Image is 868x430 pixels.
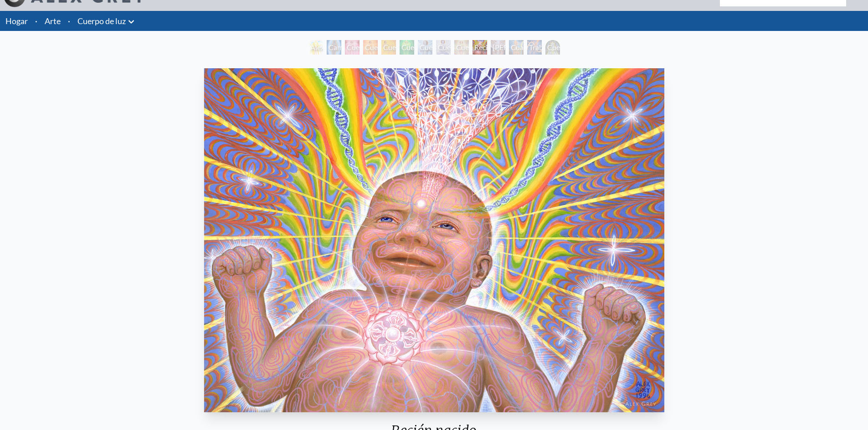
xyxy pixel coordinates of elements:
a: Hogar [5,16,28,26]
font: Cuadro [511,43,534,51]
font: Cuerpo de luz 7 [456,43,480,84]
font: Arte [45,16,61,26]
a: Arte [45,15,61,27]
font: Trabajador de la luz [529,43,563,84]
font: · [35,16,37,26]
font: Alexza [310,43,331,51]
img: Newborn-1995-Alex-Grey-watermarked.jpg [204,68,664,412]
font: Cuerpo/Mente como campo vibratorio de energía [547,43,595,106]
font: Campo de energía humana [329,43,354,84]
font: Cuerpo de luz [77,16,126,26]
font: [PERSON_NAME] [493,43,550,51]
font: Cuerpo de luz 2 [365,43,389,84]
font: Cuerpo de luz 1 [347,43,370,84]
a: Cuerpo de luz [77,15,126,27]
font: Recién nacido [474,43,495,62]
font: · [68,16,70,26]
font: Cuerpo de luz 3 [383,43,407,84]
font: Cuerpo de luz 6 [438,43,462,84]
font: Cuerpo de luz 4 [401,43,425,84]
font: Cuerpo de luz 5 [420,43,443,84]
